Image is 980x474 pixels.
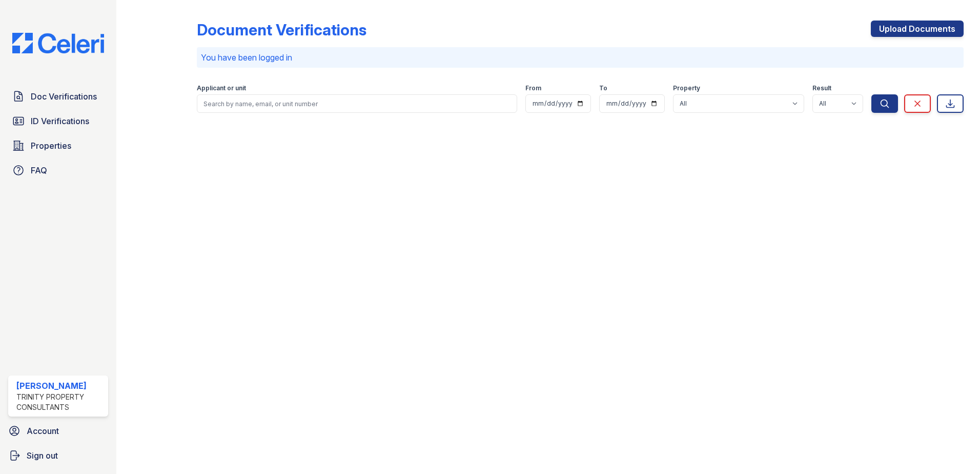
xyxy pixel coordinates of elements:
span: FAQ [31,164,47,176]
img: CE_Logo_Blue-a8612792a0a2168367f1c8372b55b34899dd931a85d93a1a3d3e32e68fde9ad4.png [4,33,112,53]
div: [PERSON_NAME] [16,380,104,392]
a: Upload Documents [871,21,964,37]
span: Properties [31,140,71,152]
label: Applicant or unit [197,84,246,92]
div: Document Verifications [197,21,366,39]
span: Sign out [27,449,58,462]
a: Properties [8,135,108,156]
div: Trinity Property Consultants [16,392,104,412]
label: Property [673,84,700,92]
a: ID Verifications [8,111,108,131]
a: FAQ [8,160,108,181]
label: Result [812,84,831,92]
span: Doc Verifications [31,90,97,103]
label: To [599,84,607,92]
a: Account [4,421,112,441]
span: Account [27,425,59,437]
p: You have been logged in [201,51,959,64]
a: Doc Verifications [8,86,108,107]
a: Sign out [4,445,112,466]
input: Search by name, email, or unit number [197,94,517,113]
span: ID Verifications [31,115,89,127]
label: From [525,84,541,92]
